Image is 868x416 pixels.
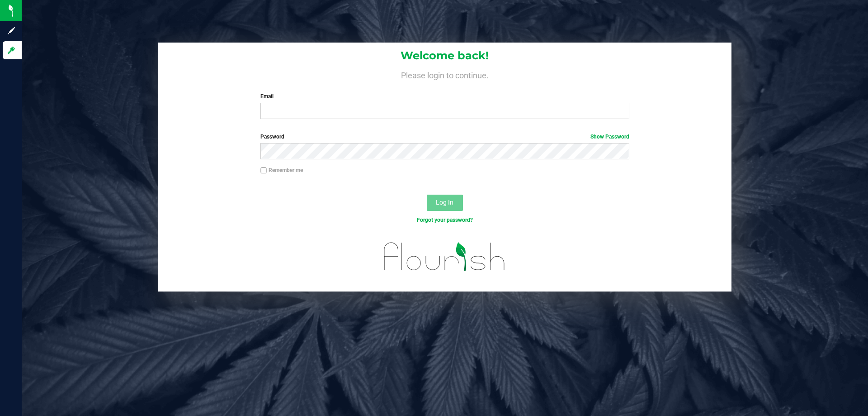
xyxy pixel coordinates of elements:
[7,26,16,35] inline-svg: Sign up
[158,69,731,80] h4: Please login to continue.
[417,217,473,223] a: Forgot your password?
[436,199,453,206] span: Log In
[7,46,16,55] inline-svg: Log in
[260,167,267,174] input: Remember me
[260,166,303,174] label: Remember me
[260,92,629,100] label: Email
[590,134,629,140] a: Show Password
[373,234,516,280] img: flourish_logo.svg
[158,50,731,62] h1: Welcome back!
[427,195,463,211] button: Log In
[260,134,284,140] span: Password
